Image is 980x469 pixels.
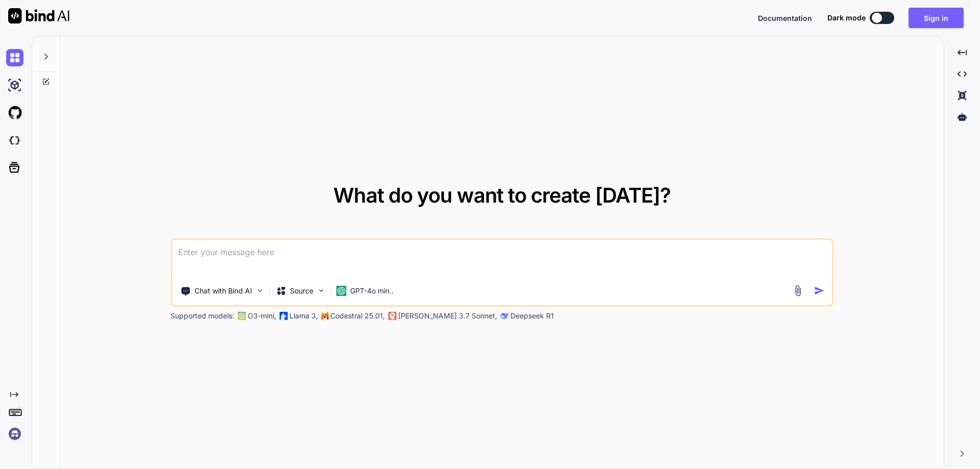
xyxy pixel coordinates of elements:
img: claude [500,312,508,320]
p: Chat with Bind AI [194,286,252,296]
img: Mistral-AI [321,312,328,319]
img: icon [814,285,825,296]
img: claude [388,312,396,320]
img: Bind AI [8,8,69,23]
p: GPT-4o min.. [350,286,394,296]
p: [PERSON_NAME] 3.7 Sonnet, [398,311,497,321]
img: GPT-4o mini [336,286,346,296]
img: darkCloudIdeIcon [6,132,23,149]
p: Source [290,286,313,296]
span: Documentation [758,14,812,22]
img: signin [6,425,23,442]
p: O3-mini, [248,311,276,321]
img: githubLight [6,104,23,121]
img: ai-studio [6,77,23,94]
button: Documentation [758,13,812,23]
p: Supported models: [170,311,234,321]
img: Pick Tools [255,286,264,295]
img: chat [6,49,23,66]
img: Llama2 [279,312,287,320]
p: Codestral 25.01, [330,311,385,321]
img: GPT-4 [237,312,246,320]
span: What do you want to create [DATE]? [333,183,671,208]
button: Sign in [909,8,964,28]
span: Dark mode [827,13,866,23]
p: Deepseek R1 [510,311,554,321]
img: attachment [792,285,804,297]
p: Llama 3, [289,311,318,321]
img: Pick Models [316,286,325,295]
